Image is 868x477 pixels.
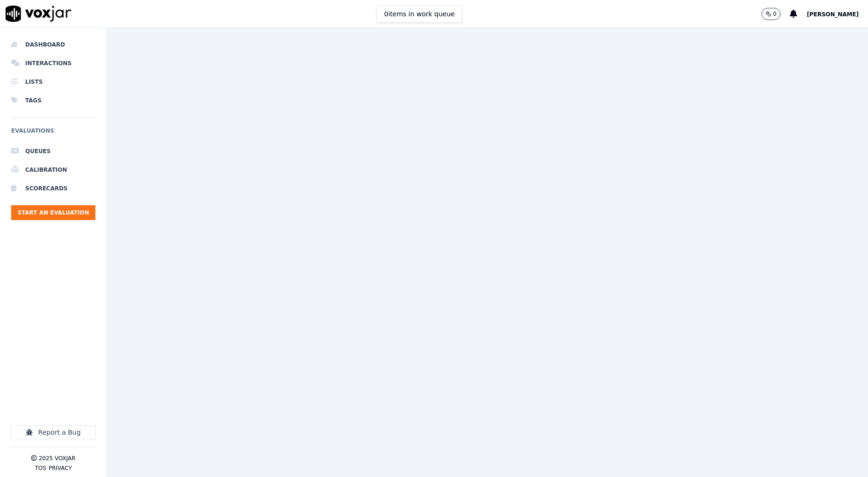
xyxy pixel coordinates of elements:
button: 0items in work queue [376,5,463,23]
button: [PERSON_NAME] [807,8,868,20]
a: Scorecards [11,179,95,198]
a: Tags [11,91,95,110]
img: voxjar logo [6,6,72,22]
h6: Evaluations [11,125,95,142]
button: TOS [35,464,46,472]
a: Calibration [11,161,95,179]
button: Privacy [48,464,72,472]
p: 2025 Voxjar [39,455,75,462]
a: Dashboard [11,35,95,54]
span: [PERSON_NAME] [807,11,859,18]
a: Queues [11,142,95,161]
button: 0 [761,8,790,20]
button: Start an Evaluation [11,205,95,220]
button: Report a Bug [11,425,95,439]
a: Lists [11,73,95,91]
button: 0 [761,8,781,20]
p: 0 [773,10,777,18]
a: Interactions [11,54,95,73]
